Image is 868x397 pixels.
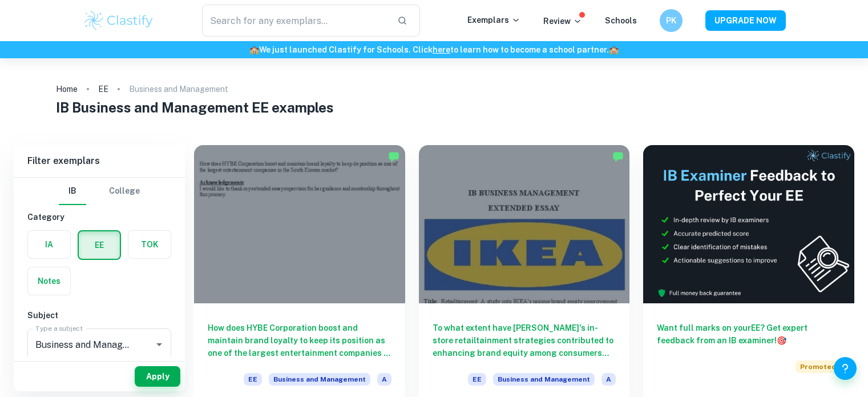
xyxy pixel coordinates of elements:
[151,336,167,352] button: Open
[83,9,155,32] img: Clastify logo
[467,14,520,26] p: Exemplars
[601,373,616,386] span: A
[28,231,70,258] button: IA
[27,211,171,223] h6: Category
[244,373,262,386] span: EE
[433,45,450,54] a: here
[208,322,391,359] h6: How does HYBE Corporation boost and maintain brand loyalty to keep its position as one of the lar...
[377,373,391,386] span: A
[35,323,83,333] label: Type a subject
[609,45,619,54] span: 🏫
[128,231,171,258] button: TOK
[543,15,582,27] p: Review
[705,10,786,31] button: UPGRADE NOW
[664,14,677,27] h6: PK
[657,322,841,347] h6: Want full marks on your EE ? Get expert feedback from an IB examiner!
[135,366,180,387] button: Apply
[14,145,185,177] h6: Filter exemplars
[660,9,683,32] button: PK
[605,16,637,25] a: Schools
[388,151,399,162] img: Marked
[79,231,120,259] button: EE
[612,151,624,162] img: Marked
[98,81,108,97] a: EE
[2,43,866,56] h6: We just launched Clastify for Schools. Click to learn how to become a school partner.
[468,373,486,386] span: EE
[643,145,854,303] img: Thumbnail
[796,360,841,373] span: Promoted
[27,309,171,322] h6: Subject
[269,373,370,386] span: Business and Management
[493,373,595,386] span: Business and Management
[109,178,140,205] button: College
[59,178,140,205] div: Filter type choice
[59,178,86,205] button: IB
[834,357,857,380] button: Help and Feedback
[56,97,813,118] h1: IB Business and Management EE examples
[433,322,616,359] h6: To what extent have [PERSON_NAME]'s in-store retailtainment strategies contributed to enhancing b...
[777,336,786,345] span: 🎯
[56,81,78,97] a: Home
[202,5,389,37] input: Search for any exemplars...
[129,83,228,95] p: Business and Management
[28,267,70,295] button: Notes
[249,45,259,54] span: 🏫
